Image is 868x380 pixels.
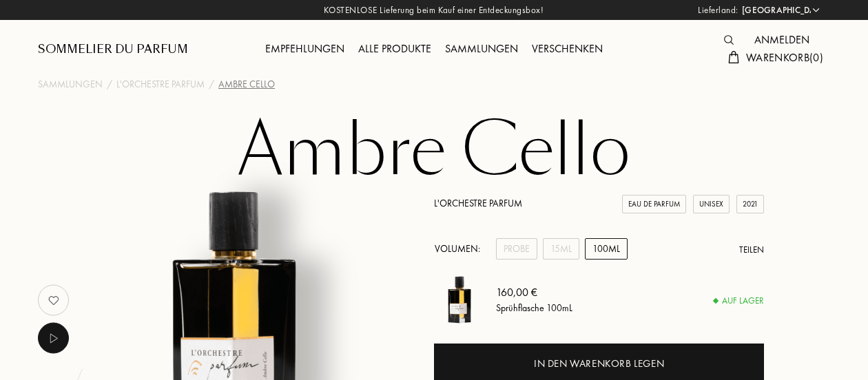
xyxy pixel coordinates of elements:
div: Verschenken [525,41,610,59]
img: music_play.png [45,330,62,347]
a: Empfehlungen [258,41,351,56]
h1: Ambre Cello [90,113,778,189]
div: / [209,77,214,92]
a: L'Orchestre Parfum [434,197,522,209]
div: Alle Produkte [351,41,438,59]
div: Unisex [693,195,730,213]
img: search_icn.svg [724,35,734,45]
a: Verschenken [525,41,610,56]
div: Ambre Cello [218,77,275,92]
span: Lieferland: [698,3,738,17]
span: Warenkorb ( 0 ) [746,50,823,65]
img: cart.svg [728,51,739,63]
a: Alle Produkte [351,41,438,56]
div: 2021 [736,195,764,213]
div: Teilen [739,243,764,257]
a: Sommelier du Parfum [38,41,188,58]
div: / [107,77,112,92]
div: Sprühflasche 100mL [496,300,572,315]
img: Ambre Cello L'Orchestre Parfum [434,273,486,325]
div: Anmelden [747,32,816,50]
div: Volumen: [434,238,488,260]
div: Sammlungen [438,41,525,59]
a: Sammlungen [438,41,525,56]
img: no_like_p.png [40,286,68,314]
div: 100mL [585,238,628,260]
div: Eau de Parfum [622,195,686,213]
a: Anmelden [747,32,816,47]
div: Empfehlungen [258,41,351,59]
div: 15mL [543,238,579,260]
div: Probe [496,238,537,260]
div: Auf Lager [714,294,764,308]
div: 160,00 € [496,284,572,300]
div: In den Warenkorb legen [534,356,664,372]
a: L'Orchestre Parfum [116,77,205,92]
a: Sammlungen [38,77,103,92]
